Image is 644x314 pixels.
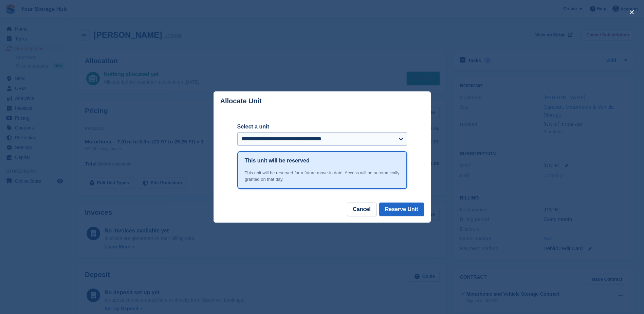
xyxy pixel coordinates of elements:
div: This unit will be reserved for a future move-in date. Access will be automatically granted on tha... [245,170,400,183]
button: Reserve Unit [379,203,424,216]
button: close [626,7,637,18]
p: Allocate Unit [220,97,262,105]
label: Select a unit [237,123,407,131]
h1: This unit will be reserved [245,157,310,165]
button: Cancel [347,203,376,216]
